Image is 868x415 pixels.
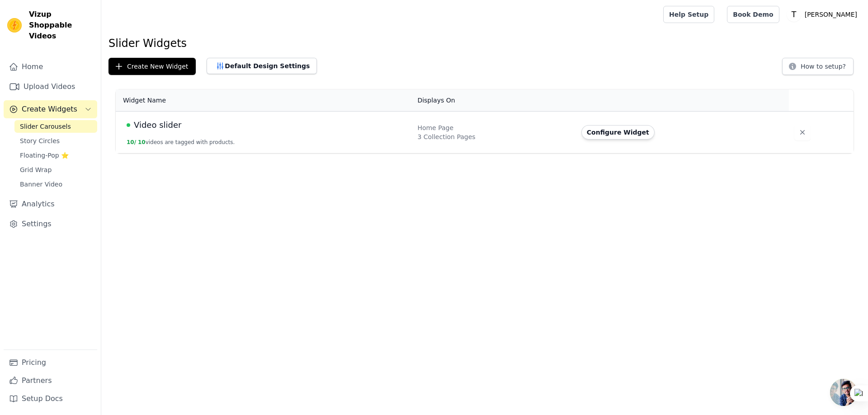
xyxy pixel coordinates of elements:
a: Settings [4,215,97,233]
p: [PERSON_NAME] [801,6,861,23]
span: Live Published [127,123,130,127]
a: Story Circles [14,135,97,147]
span: Grid Wrap [20,165,52,174]
button: Default Design Settings [207,58,317,74]
span: Floating-Pop ⭐ [20,151,69,160]
h1: Slider Widgets [108,36,861,51]
a: Floating-Pop ⭐ [14,149,97,162]
a: Home [4,58,97,76]
a: Setup Docs [4,390,97,408]
a: Banner Video [14,178,97,191]
a: Grid Wrap [14,163,97,176]
span: Create Widgets [22,104,77,115]
text: T [791,10,796,19]
a: Book Demo [727,6,779,23]
button: 10/ 10videos are tagged with products. [127,139,235,146]
button: Create Widgets [4,100,97,118]
span: Video slider [134,119,181,131]
span: Story Circles [20,136,60,145]
a: How to setup? [782,64,854,73]
img: Vizup [7,18,22,33]
button: T [PERSON_NAME] [787,6,861,23]
div: Home Page [417,123,570,132]
a: Upload Videos [4,78,97,96]
button: Configure Widget [581,125,655,140]
a: Analytics [4,195,97,213]
div: 3 Collection Pages [417,132,570,141]
a: Help Setup [663,6,714,23]
a: Pricing [4,354,97,372]
span: 10 / [127,139,136,145]
th: Widget Name [116,89,412,112]
span: Slider Carousels [20,122,71,131]
a: Partners [4,372,97,390]
span: Vizup Shoppable Videos [29,9,94,42]
button: Delete widget [794,124,811,140]
th: Displays On [412,89,576,112]
button: How to setup? [782,58,854,75]
button: Create New Widget [108,58,196,75]
div: Open chat [830,379,857,406]
span: 10 [138,139,146,145]
span: Banner Video [20,180,62,189]
a: Slider Carousels [14,120,97,133]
